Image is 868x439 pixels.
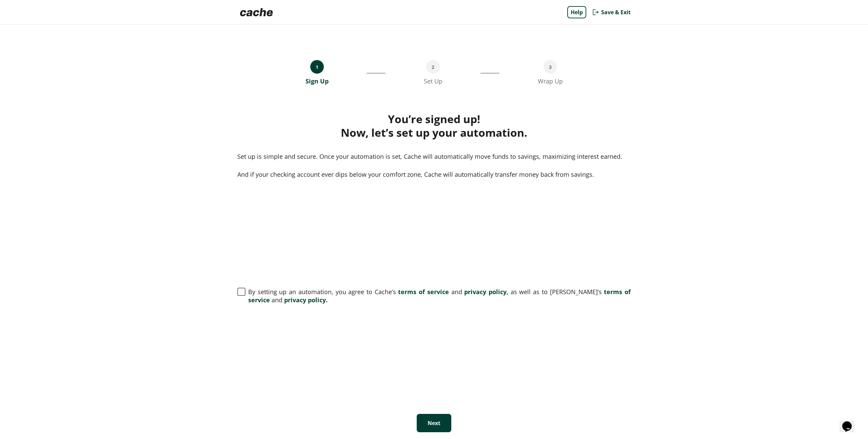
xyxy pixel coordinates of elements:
[367,60,386,85] div: __________________________________
[237,152,631,161] p: Set up is simple and secure. Once your automation is set, Cache will automatically move funds to ...
[480,60,499,85] div: ___________________________________
[544,60,557,74] div: 3
[248,288,631,304] a: terms of service
[282,296,328,304] a: privacy policy.
[237,5,276,19] img: Logo
[592,8,600,16] img: Exit Button
[426,60,440,74] div: 2
[592,6,631,18] button: Save & Exit
[396,288,449,296] a: terms of service
[310,60,324,74] div: 1
[567,6,586,18] a: Help
[237,112,631,139] div: You’re signed up! Now, let’s set up your automation.
[538,77,563,85] div: Wrap Up
[424,77,442,85] div: Set Up
[417,414,451,432] button: Next
[237,170,631,179] p: And if your checking account ever dips below your comfort zone, Cache will automatically transfer...
[462,288,508,296] a: privacy policy,
[248,288,631,304] span: By setting up an automation, you agree to Cache’s and as well as to [PERSON_NAME]’s and
[840,412,861,432] iframe: chat widget
[305,77,329,85] div: Sign Up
